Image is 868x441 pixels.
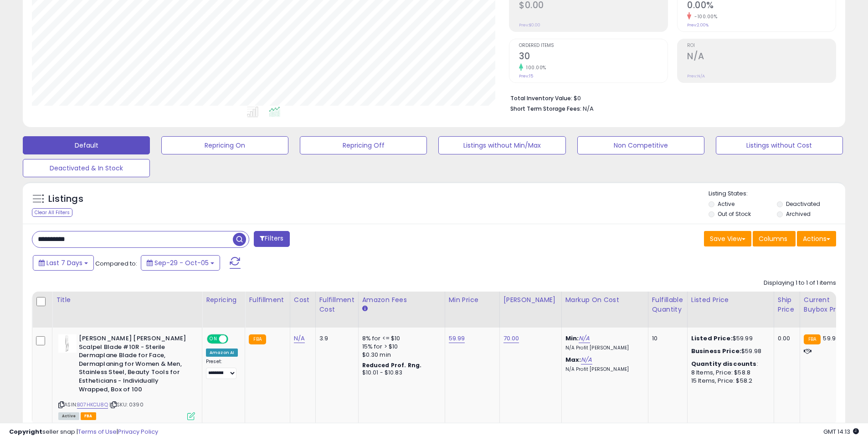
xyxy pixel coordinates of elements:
[687,43,836,48] span: ROI
[362,369,438,377] div: $10.01 - $10.83
[362,295,441,305] div: Amazon Fees
[77,401,108,409] a: B07HKC1J8Q
[691,347,741,355] b: Business Price:
[510,105,581,113] b: Short Term Storage Fees:
[786,210,811,218] label: Archived
[300,136,427,154] button: Repricing Off
[764,279,836,287] div: Displaying 1 to 1 of 1 items
[56,295,198,305] div: Title
[565,334,579,343] b: Min:
[709,190,845,198] p: Listing States:
[691,377,767,385] div: 15 Items, Price: $58.2
[778,334,793,343] div: 0.00
[519,43,668,48] span: Ordered Items
[510,92,829,103] li: $0
[804,295,851,314] div: Current Buybox Price
[206,359,238,379] div: Preset:
[206,295,241,305] div: Repricing
[718,200,734,208] label: Active
[753,231,796,246] button: Columns
[9,427,42,436] strong: Copyright
[206,349,238,357] div: Amazon AI
[519,73,533,79] small: Prev: 15
[652,334,680,343] div: 10
[23,136,150,154] button: Default
[23,159,150,177] button: Deactivated & In Stock
[249,295,286,305] div: Fulfillment
[227,335,241,343] span: OFF
[141,255,220,271] button: Sep-29 - Oct-05
[58,334,77,353] img: 21QOW6duauL._SL40_.jpg
[523,64,546,71] small: 100.00%
[565,345,641,351] p: N/A Profit [PERSON_NAME]
[294,295,312,305] div: Cost
[565,366,641,373] p: N/A Profit [PERSON_NAME]
[362,361,422,369] b: Reduced Prof. Rng.
[503,334,519,343] a: 70.00
[109,401,144,408] span: | SKU: 0390
[503,295,558,305] div: [PERSON_NAME]
[95,259,137,268] span: Compared to:
[161,136,288,154] button: Repricing On
[154,258,209,267] span: Sep-29 - Oct-05
[519,22,540,28] small: Prev: $0.00
[362,305,368,313] small: Amazon Fees.
[319,334,351,343] div: 3.9
[687,22,709,28] small: Prev: 2.00%
[58,412,79,420] span: All listings currently available for purchase on Amazon
[254,231,289,247] button: Filters
[691,360,767,368] div: :
[716,136,843,154] button: Listings without Cost
[759,234,787,243] span: Columns
[691,359,757,368] b: Quantity discounts
[78,427,117,436] a: Terms of Use
[362,351,438,359] div: $0.30 min
[561,292,648,328] th: The percentage added to the cost of goods (COGS) that forms the calculator for Min & Max prices.
[565,355,581,364] b: Max:
[718,210,751,218] label: Out of Stock
[510,94,572,102] b: Total Inventory Value:
[583,104,594,113] span: N/A
[294,334,305,343] a: N/A
[48,193,83,205] h5: Listings
[797,231,836,246] button: Actions
[519,51,668,63] h2: 30
[577,136,704,154] button: Non Competitive
[438,136,565,154] button: Listings without Min/Max
[778,295,796,314] div: Ship Price
[691,295,770,305] div: Listed Price
[118,427,158,436] a: Privacy Policy
[786,200,820,208] label: Deactivated
[804,334,821,344] small: FBA
[565,295,644,305] div: Markup on Cost
[823,334,839,343] span: 59.99
[687,51,836,63] h2: N/A
[449,334,465,343] a: 59.99
[704,231,751,246] button: Save View
[449,295,496,305] div: Min Price
[208,335,219,343] span: ON
[687,73,705,79] small: Prev: N/A
[581,355,592,364] a: N/A
[319,295,354,314] div: Fulfillment Cost
[33,255,94,271] button: Last 7 Days
[691,347,767,355] div: $59.98
[9,428,158,436] div: seller snap | |
[32,208,72,217] div: Clear All Filters
[691,369,767,377] div: 8 Items, Price: $58.8
[652,295,683,314] div: Fulfillable Quantity
[823,427,859,436] span: 2025-10-13 14:13 GMT
[691,334,767,343] div: $59.99
[81,412,96,420] span: FBA
[249,334,266,344] small: FBA
[362,343,438,351] div: 15% for > $10
[691,13,717,20] small: -100.00%
[79,334,190,396] b: [PERSON_NAME] [PERSON_NAME] Scalpel Blade #10R - Sterile Dermaplane Blade for Face, Dermaplaning ...
[579,334,590,343] a: N/A
[362,334,438,343] div: 8% for <= $10
[46,258,82,267] span: Last 7 Days
[691,334,733,343] b: Listed Price:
